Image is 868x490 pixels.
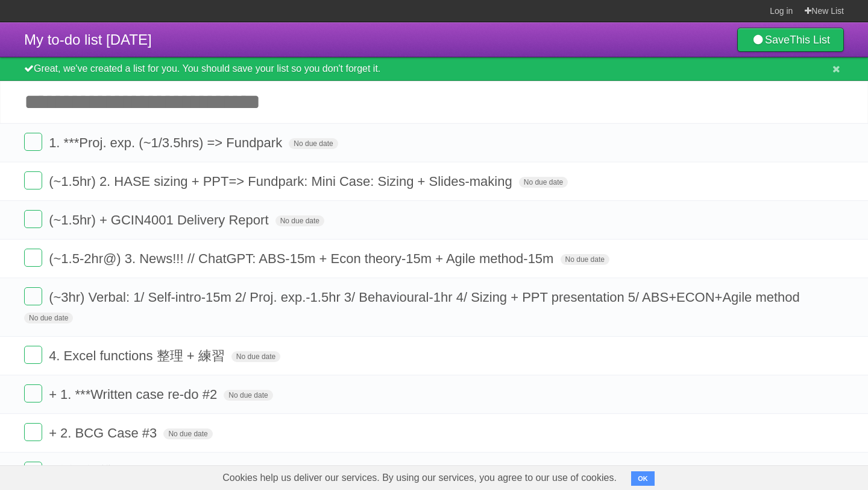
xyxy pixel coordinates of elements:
[24,210,42,228] label: Done
[49,290,803,305] span: (~3hr) Verbal: 1/ Self-intro-15m 2/ Proj. exp.-1.5hr 3/ Behavioural-1hr 4/ Sizing + PPT presentat...
[631,471,655,486] button: OK
[519,177,568,188] span: No due date
[49,212,271,227] span: (~1.5hr) + GCIN4001 Delivery Report
[561,254,609,265] span: No due date
[49,251,556,266] span: (~1.5-2hr@) 3. News!!! // ChatGPT: ABS-15m + Econ theory-15m + Agile method-15m
[49,425,160,441] span: + 2. BCG Case #3
[24,462,42,480] label: Done
[231,351,280,362] span: No due date
[24,133,42,151] label: Done
[24,31,152,48] span: My to-do list [DATE]
[737,28,844,52] a: SaveThis List
[224,390,272,401] span: No due date
[24,384,42,402] label: Done
[24,423,42,441] label: Done
[49,135,285,150] span: 1. ***Proj. exp. (~1/3.5hrs) => Fundpark
[210,466,629,490] span: Cookies help us deliver our services. By using our services, you agree to our use of cookies.
[289,138,338,149] span: No due date
[24,171,42,189] label: Done
[24,313,73,323] span: No due date
[49,464,151,479] span: + 近義詞辨析x10
[163,428,212,439] span: No due date
[49,348,228,363] span: 4. Excel functions 整理 + 練習
[275,215,324,226] span: No due date
[790,34,830,46] b: This List
[24,346,42,364] label: Done
[24,249,42,267] label: Done
[49,387,220,402] span: + 1. ***Written case re-do #2
[24,287,42,305] label: Done
[49,174,515,189] span: (~1.5hr) 2. HASE sizing + PPT=> Fundpark: Mini Case: Sizing + Slides-making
